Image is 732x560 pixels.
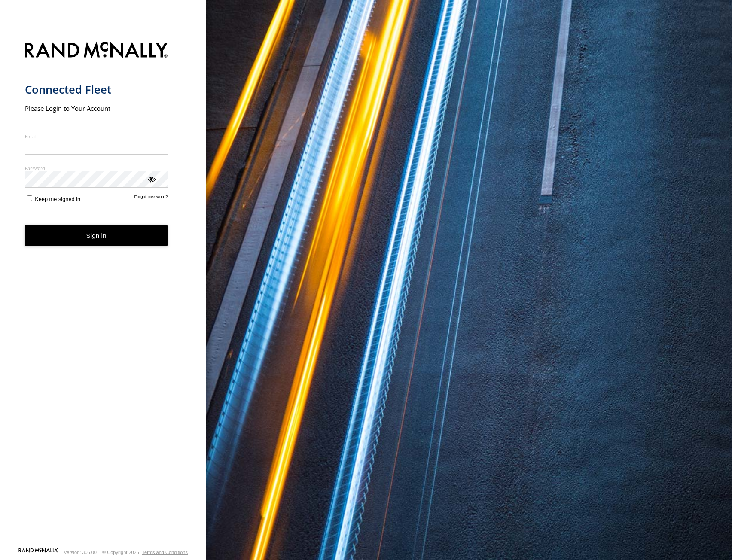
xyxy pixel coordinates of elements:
[134,194,168,202] a: Forgot password?
[18,548,58,557] a: Visit our Website
[25,82,168,97] h1: Connected Fleet
[147,174,156,183] div: ViewPassword
[25,165,168,171] label: Password
[142,550,188,555] a: Terms and Conditions
[25,133,168,140] label: Email
[25,225,168,246] button: Sign in
[25,104,168,113] h2: Please Login to Your Account
[102,550,188,555] div: © Copyright 2025 -
[25,40,168,62] img: Rand McNally
[27,195,32,201] input: Keep me signed in
[35,196,80,202] span: Keep me signed in
[64,550,97,555] div: Version: 306.00
[25,37,182,547] form: main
